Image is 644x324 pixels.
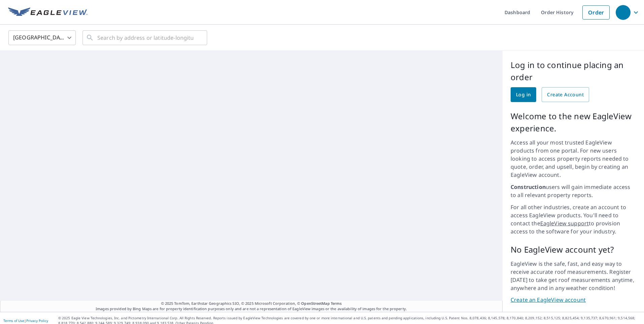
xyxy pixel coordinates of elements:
a: Create Account [542,87,589,102]
a: Terms of Use [3,318,24,323]
img: EV Logo [8,7,88,18]
span: Create Account [547,91,584,99]
p: Welcome to the new EagleView experience. [511,110,636,134]
p: users will gain immediate access to all relevant property reports. [511,183,636,199]
input: Search by address or latitude-longitude [97,28,193,47]
a: Terms [331,301,342,306]
span: © 2025 TomTom, Earthstar Geographics SIO, © 2025 Microsoft Corporation, © [161,301,342,306]
p: Log in to continue placing an order [511,59,636,83]
a: Log in [511,87,536,102]
p: No EagleView account yet? [511,244,636,256]
p: EagleView is the safe, fast, and easy way to receive accurate roof measurements. Register [DATE] ... [511,260,636,292]
a: Create an EagleView account [511,296,636,304]
span: Log in [516,91,531,99]
a: EagleView support [540,220,589,227]
strong: Construction [511,183,546,191]
a: Order [582,5,610,20]
p: | [3,319,48,323]
a: Privacy Policy [26,318,48,323]
a: OpenStreetMap [301,301,329,306]
p: For all other industries, create an account to access EagleView products. You'll need to contact ... [511,203,636,235]
div: [GEOGRAPHIC_DATA] [8,28,76,47]
p: Access all your most trusted EagleView products from one portal. For new users looking to access ... [511,138,636,179]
